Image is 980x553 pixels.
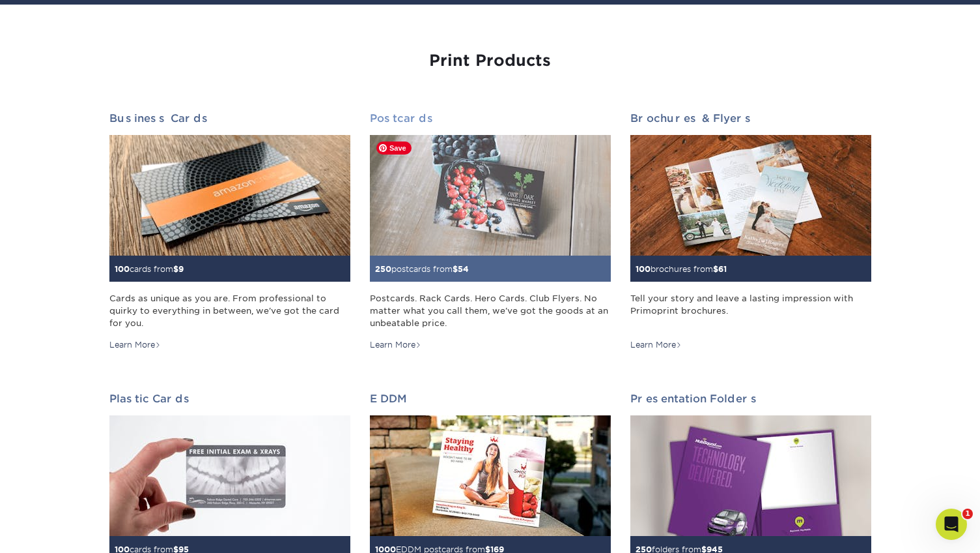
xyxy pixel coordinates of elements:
small: postcards from [375,264,469,274]
img: EDDM [370,415,611,536]
span: 1 [962,509,973,519]
span: 100 [636,264,651,274]
small: cards from [115,264,184,274]
span: $ [453,264,458,274]
iframe: Intercom live chat [936,509,967,540]
img: Presentation Folders [630,415,871,536]
a: Business Cards 100cards from$9 Cards as unique as you are. From professional to quirky to everyth... [109,112,350,351]
h2: EDDM [370,393,611,405]
span: 9 [178,264,184,274]
a: Brochures & Flyers 100brochures from$61 Tell your story and leave a lasting impression with Primo... [630,112,871,351]
h2: Postcards [370,112,611,125]
div: Learn More [109,339,161,351]
div: Postcards. Rack Cards. Hero Cards. Club Flyers. No matter what you call them, we've got the goods... [370,292,611,330]
h2: Brochures & Flyers [630,112,871,125]
div: Learn More [370,339,421,351]
small: brochures from [636,264,727,274]
span: 61 [718,264,727,274]
img: Plastic Cards [109,415,350,536]
img: Business Cards [109,135,350,256]
h2: Plastic Cards [109,393,350,405]
span: 250 [375,264,391,274]
span: 54 [458,264,469,274]
img: Postcards [370,135,611,256]
span: Save [376,142,412,155]
div: Tell your story and leave a lasting impression with Primoprint brochures. [630,292,871,330]
span: 100 [115,264,130,274]
a: Postcards 250postcards from$54 Postcards. Rack Cards. Hero Cards. Club Flyers. No matter what you... [370,112,611,351]
h1: Print Products [109,52,871,70]
h2: Business Cards [109,112,350,125]
div: Learn More [630,339,682,351]
div: Cards as unique as you are. From professional to quirky to everything in between, we've got the c... [109,292,350,330]
h2: Presentation Folders [630,393,871,405]
span: $ [173,264,178,274]
img: Brochures & Flyers [630,135,871,256]
span: $ [713,264,718,274]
